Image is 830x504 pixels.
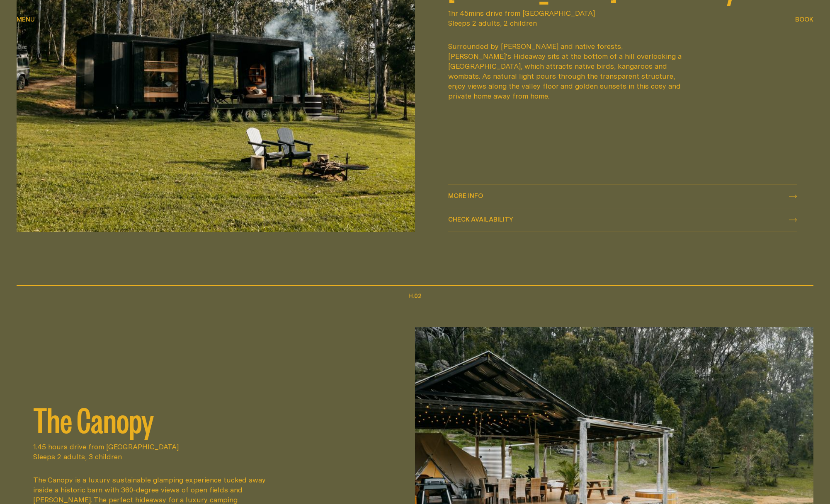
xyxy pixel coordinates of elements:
h2: The Canopy [33,402,382,435]
a: More info [448,185,797,208]
span: Sleeps 2 adults, 2 children [448,18,797,28]
span: Menu [17,16,35,22]
span: Sleeps 2 adults, 3 children [33,452,382,462]
span: More info [448,193,483,199]
button: show booking tray [795,15,813,25]
span: 1.45 hours drive from [GEOGRAPHIC_DATA] [33,442,382,452]
button: check availability [448,208,797,232]
span: Check availability [448,216,513,222]
div: Surrounded by [PERSON_NAME] and native forests, [PERSON_NAME]'s Hideaway sits at the bottom of a ... [448,41,687,101]
span: Book [795,16,813,22]
span: 1hr 45mins drive from [GEOGRAPHIC_DATA] [448,8,797,18]
button: show menu [17,15,35,25]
